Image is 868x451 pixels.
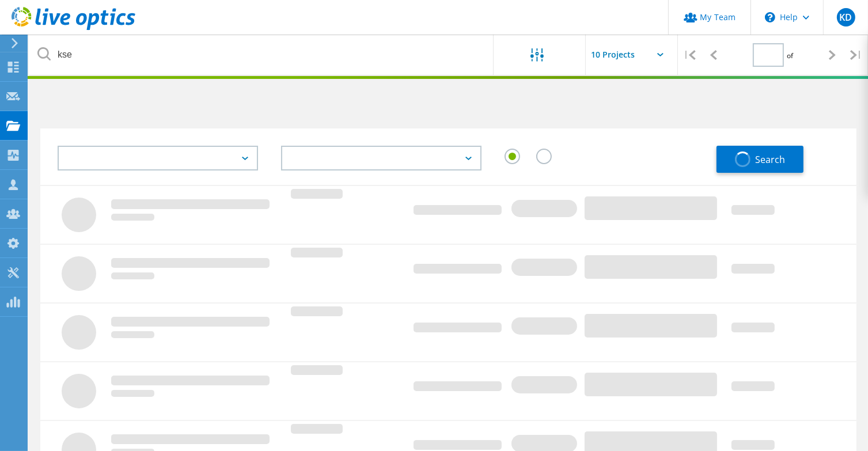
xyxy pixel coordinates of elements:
span: KD [839,13,852,22]
div: | [678,35,702,75]
div: | [844,35,868,75]
svg: \n [765,12,775,22]
input: undefined [29,35,494,75]
span: Search [755,153,785,166]
span: of [787,51,793,60]
a: Live Optics Dashboard [12,24,135,32]
button: Search [717,146,803,173]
